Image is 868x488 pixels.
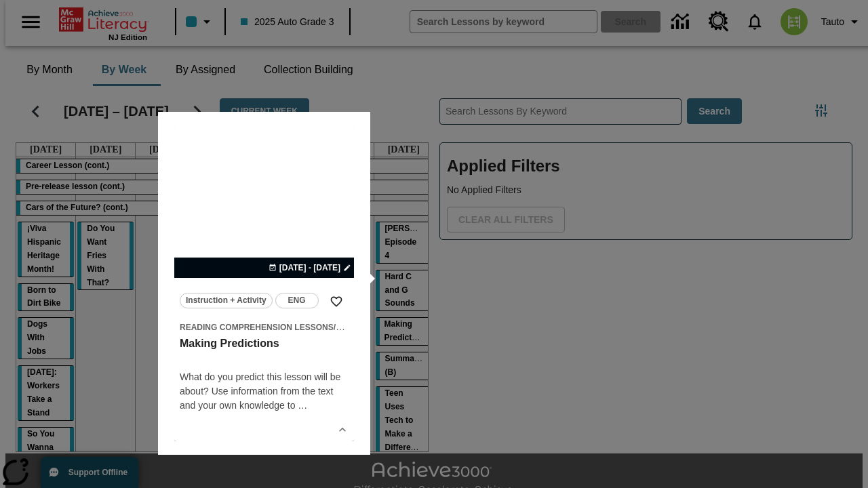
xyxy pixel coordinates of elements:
[180,351,349,367] h4: undefined
[288,293,306,308] span: ENG
[186,293,267,308] span: Instruction + Activity
[180,337,349,351] h3: Making Predictions
[180,293,273,308] button: Instruction + Activity
[174,125,354,441] div: lesson details
[180,370,349,413] div: What do you predict this lesson will be about? Use information from the text and your own knowled...
[266,262,354,274] button: Sep 07 - Sep 07 Choose Dates
[334,321,345,332] span: /
[279,262,340,274] span: [DATE] - [DATE]
[180,323,334,332] span: Reading Comprehension Lessons
[298,400,307,411] span: …
[336,323,410,332] span: Making Predictions
[180,320,349,334] span: Topic: Reading Comprehension Lessons/Making Predictions
[275,293,319,308] button: ENG
[324,289,349,314] button: Add to Favorites
[332,420,353,440] button: Show Details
